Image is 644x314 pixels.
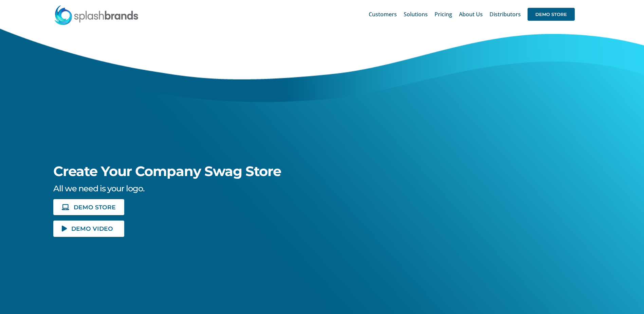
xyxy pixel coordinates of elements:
[528,8,575,21] span: DEMO STORE
[369,3,397,25] a: Customers
[369,12,397,17] span: Customers
[53,163,281,179] span: Create Your Company Swag Store
[435,3,452,25] a: Pricing
[54,5,139,25] img: SplashBrands.com Logo
[404,12,428,17] span: Solutions
[528,3,575,25] a: DEMO STORE
[490,12,521,17] span: Distributors
[53,199,124,215] a: DEMO STORE
[490,3,521,25] a: Distributors
[459,12,483,17] span: About Us
[71,226,113,231] span: DEMO VIDEO
[74,204,116,210] span: DEMO STORE
[435,12,452,17] span: Pricing
[53,184,144,193] span: All we need is your logo.
[369,3,575,25] nav: Main Menu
